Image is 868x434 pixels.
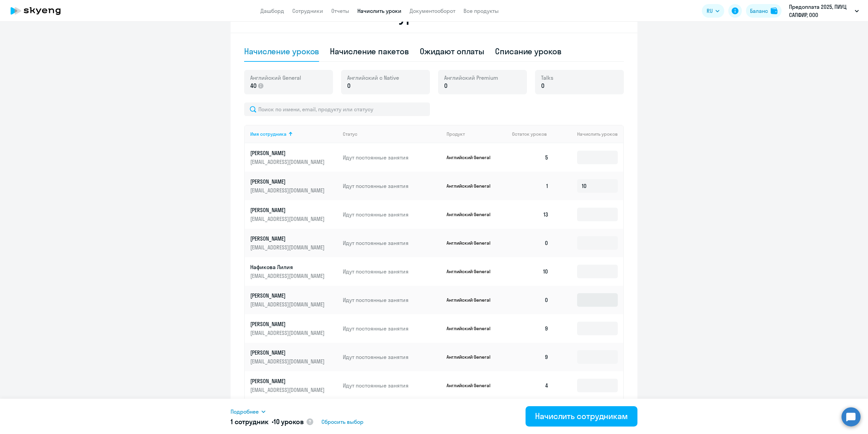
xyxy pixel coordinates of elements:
span: Talks [541,74,553,81]
div: Имя сотрудника [250,131,287,137]
span: 40 [250,81,257,90]
a: Дашборд [260,7,284,14]
div: Списание уроков [495,46,561,57]
p: [PERSON_NAME] [250,206,326,214]
a: Сотрудники [292,7,323,14]
td: 1 [507,172,554,200]
span: Сбросить выбор [321,418,363,426]
p: Предоплата 2025, ПИУЦ САПФИР, ООО [789,3,852,19]
p: [PERSON_NAME] [250,235,326,242]
span: Остаток уроков [512,131,547,137]
p: [PERSON_NAME] [250,178,326,185]
p: [PERSON_NAME] [250,292,326,299]
p: [EMAIL_ADDRESS][DOMAIN_NAME] [250,215,326,223]
a: Отчеты [331,7,349,14]
span: RU [707,7,713,15]
p: [PERSON_NAME] [250,349,326,356]
p: Идут постоянные занятия [343,268,441,275]
td: 0 [507,229,554,257]
p: [EMAIL_ADDRESS][DOMAIN_NAME] [250,301,326,308]
p: [EMAIL_ADDRESS][DOMAIN_NAME] [250,158,326,166]
p: [EMAIL_ADDRESS][DOMAIN_NAME] [250,358,326,365]
div: Начислить сотрудникам [535,411,628,421]
p: [PERSON_NAME] [250,377,326,385]
p: Английский General [447,382,497,389]
a: Все продукты [463,7,499,14]
p: Английский General [447,240,497,246]
div: Ожидают оплаты [420,46,485,57]
a: [PERSON_NAME][EMAIL_ADDRESS][DOMAIN_NAME] [250,206,337,223]
p: Английский General [447,211,497,218]
a: [PERSON_NAME][EMAIL_ADDRESS][DOMAIN_NAME] [250,178,337,194]
p: [PERSON_NAME] [250,149,326,157]
p: [EMAIL_ADDRESS][DOMAIN_NAME] [250,272,326,280]
a: [PERSON_NAME][EMAIL_ADDRESS][DOMAIN_NAME] [250,292,337,308]
td: 10 [507,257,554,286]
p: [PERSON_NAME] [250,320,326,328]
a: [PERSON_NAME][EMAIL_ADDRESS][DOMAIN_NAME] [250,377,337,394]
p: Английский General [447,297,497,303]
td: 5 [507,143,554,172]
p: Идут постоянные занятия [343,296,441,304]
div: Остаток уроков [512,131,554,137]
td: 0 [507,286,554,314]
h5: 1 сотрудник • [231,417,304,427]
p: Идут постоянные занятия [343,353,441,361]
p: Идут постоянные занятия [343,325,441,332]
td: 9 [507,343,554,371]
span: Английский с Native [347,74,399,81]
div: Статус [343,131,357,137]
button: Балансbalance [746,4,782,18]
td: 13 [507,200,554,229]
div: Продукт [447,131,507,137]
a: [PERSON_NAME][EMAIL_ADDRESS][DOMAIN_NAME] [250,349,337,365]
button: Начислить сотрудникам [526,406,637,427]
a: Нафикова Лилия[EMAIL_ADDRESS][DOMAIN_NAME] [250,263,337,280]
div: Продукт [447,131,465,137]
p: [EMAIL_ADDRESS][DOMAIN_NAME] [250,244,326,251]
p: Идут постоянные занятия [343,239,441,247]
span: 0 [444,81,448,90]
input: Поиск по имени, email, продукту или статусу [244,102,430,116]
p: Английский General [447,268,497,275]
p: [EMAIL_ADDRESS][DOMAIN_NAME] [250,329,326,337]
span: 10 уроков [274,417,304,426]
p: Английский General [447,183,497,189]
div: Баланс [750,7,768,15]
span: 0 [347,81,351,90]
a: [PERSON_NAME][EMAIL_ADDRESS][DOMAIN_NAME] [250,235,337,251]
p: Идут постоянные занятия [343,182,441,190]
div: Начисление уроков [244,46,319,57]
span: Английский Premium [444,74,498,81]
div: Статус [343,131,441,137]
a: [PERSON_NAME][EMAIL_ADDRESS][DOMAIN_NAME] [250,149,337,166]
div: Начисление пакетов [330,46,409,57]
button: RU [702,4,724,18]
a: [PERSON_NAME][EMAIL_ADDRESS][DOMAIN_NAME] [250,320,337,337]
span: Английский General [250,74,301,81]
span: Подробнее [231,408,259,416]
th: Начислить уроков [554,125,623,143]
p: [EMAIL_ADDRESS][DOMAIN_NAME] [250,386,326,394]
p: [EMAIL_ADDRESS][DOMAIN_NAME] [250,187,326,194]
img: balance [771,7,777,14]
p: Идут постоянные занятия [343,382,441,389]
a: Документооборот [410,7,455,14]
p: Английский General [447,325,497,332]
h2: Начисление и списание уроков [244,8,624,24]
p: Английский General [447,354,497,360]
p: Нафикова Лилия [250,263,326,271]
a: Начислить уроки [357,7,401,14]
span: 0 [541,81,545,90]
p: Идут постоянные занятия [343,211,441,218]
p: Идут постоянные занятия [343,154,441,161]
button: Предоплата 2025, ПИУЦ САПФИР, ООО [786,3,862,19]
p: Английский General [447,154,497,161]
td: 4 [507,371,554,400]
td: 9 [507,314,554,343]
div: Имя сотрудника [250,131,337,137]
